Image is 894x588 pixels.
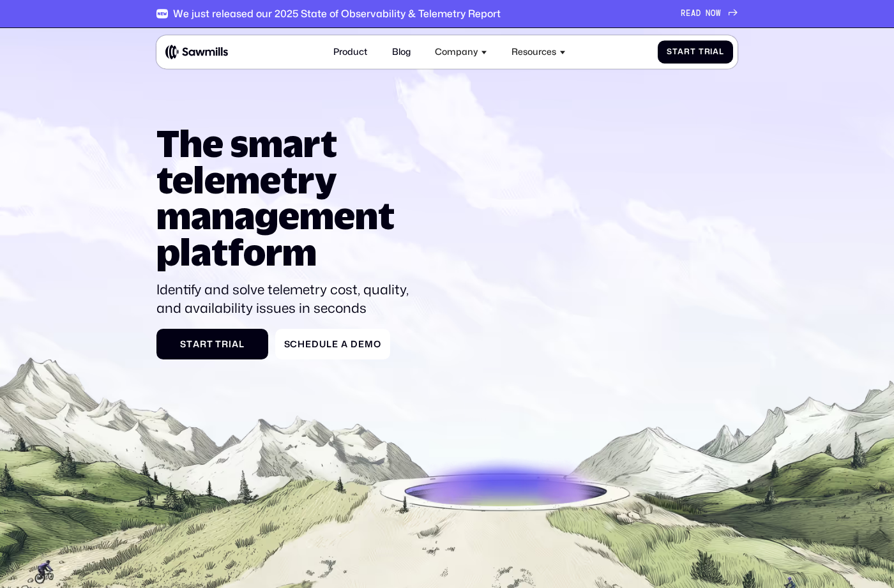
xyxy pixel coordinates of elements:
span: r [704,47,711,57]
span: u [319,339,326,350]
p: Identify and solve telemetry cost, quality, and availability issues in seconds [156,280,416,318]
h1: The smart telemetry management platform [156,125,416,270]
span: N [706,9,711,19]
span: l [326,339,332,350]
div: Resources [505,40,572,64]
span: a [713,47,719,57]
a: ScheduleaDemo [275,329,391,359]
span: r [684,47,690,57]
span: S [667,47,672,57]
span: T [215,339,222,350]
span: A [691,9,696,19]
div: Resources [511,47,556,57]
span: r [222,339,229,350]
a: StartTrial [156,329,268,359]
span: S [180,339,186,350]
span: e [305,339,312,350]
a: Product [327,40,374,64]
span: D [351,339,358,350]
span: h [298,339,305,350]
span: a [232,339,239,350]
span: T [699,47,704,57]
span: t [672,47,678,57]
span: i [229,339,232,350]
span: S [284,339,291,350]
span: o [374,339,381,350]
span: t [186,339,193,350]
a: StartTrial [658,41,733,64]
span: l [239,339,245,350]
div: We just released our 2025 State of Observability & Telemetry Report [173,8,501,20]
span: d [312,339,319,350]
a: READNOW [681,9,738,19]
span: R [681,9,686,19]
span: D [696,9,701,19]
span: t [207,339,213,350]
span: m [365,339,374,350]
span: a [193,339,200,350]
span: c [290,339,298,350]
span: O [711,9,716,19]
div: Company [428,40,494,64]
span: E [686,9,691,19]
span: e [332,339,338,350]
span: a [341,339,348,350]
span: l [719,47,724,57]
span: W [716,9,721,19]
span: t [690,47,696,57]
a: Blog [385,40,417,64]
div: Company [435,47,478,57]
span: i [710,47,713,57]
span: a [678,47,684,57]
span: r [200,339,207,350]
span: e [358,339,365,350]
